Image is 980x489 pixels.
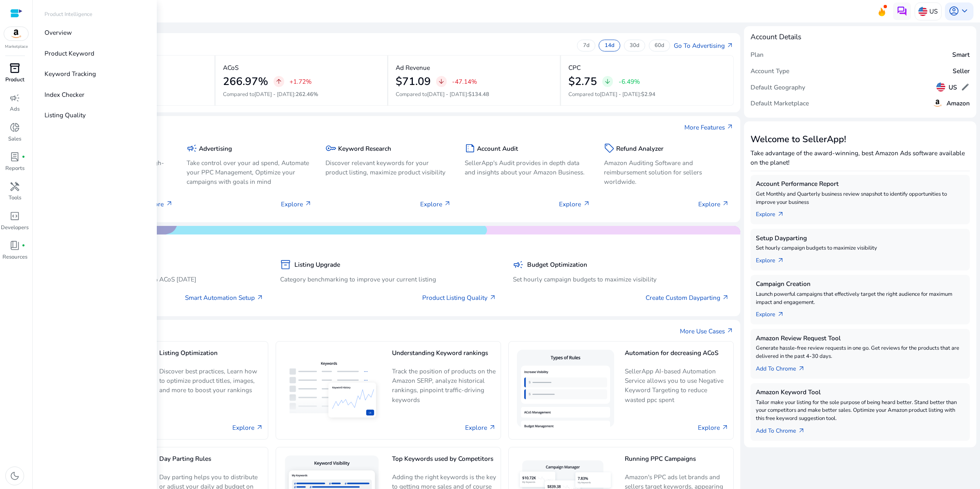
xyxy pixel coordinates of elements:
[604,143,615,154] span: sell
[949,84,957,91] h5: US
[444,200,451,208] span: arrow_outward
[185,293,264,302] a: Smart Automation Setup
[698,199,729,209] p: Explore
[392,366,496,404] p: Track the position of products on the Amazon SERP, analyze historical rankings, pinpoint traffic-...
[305,200,312,208] span: arrow_outward
[232,423,263,432] a: Explore
[465,158,590,177] p: SellerApp's Audit provides in depth data and insights about your Amazon Business.
[338,145,391,152] h5: Keyword Research
[726,327,734,335] span: arrow_outward
[45,110,86,120] p: Listing Quality
[513,259,523,270] span: campaign
[281,199,312,209] p: Explore
[9,471,20,481] span: dark_mode
[280,275,497,284] p: Category benchmarking to improve your current listing
[5,165,24,173] p: Reports
[625,366,729,404] p: SellerApp AI-based Automation Service allows you to use Negative Keyword Targeting to reduce wast...
[45,69,96,78] p: Keyword Tracking
[254,91,294,98] span: [DATE] - [DATE]
[756,234,964,242] h5: Setup Dayparting
[756,306,791,319] a: Explorearrow_outward
[468,91,489,98] span: $134.48
[5,76,24,84] p: Product
[756,280,964,288] h5: Campaign Creation
[296,91,318,98] span: 262.46%
[655,42,664,49] p: 60d
[798,365,805,373] span: arrow_outward
[756,423,812,435] a: Add To Chrome
[9,93,20,103] span: campaign
[616,145,664,152] h5: Refund Analyzer
[751,100,809,107] h5: Default Marketplace
[625,349,729,364] h5: Automation for decreasing ACoS
[9,63,20,74] span: inventory_2
[559,199,590,209] p: Explore
[489,294,497,301] span: arrow_outward
[325,143,336,154] span: key
[953,67,970,75] h5: Seller
[756,252,791,265] a: Explorearrow_outward
[777,211,784,218] span: arrow_outward
[756,206,791,219] a: Explorearrow_outward
[726,42,734,49] span: arrow_outward
[756,244,964,252] p: Set hourly campaign budgets to maximize visibility
[477,145,518,152] h5: Account Audit
[777,257,784,264] span: arrow_outward
[798,427,805,435] span: arrow_outward
[9,194,21,202] p: Tools
[9,181,20,192] span: handyman
[777,311,784,318] span: arrow_outward
[751,67,789,75] h5: Account Type
[756,344,964,361] p: Generate hassle-free review requests in one go. Get reviews for the products that are delivered i...
[9,211,20,221] span: code_blocks
[583,42,590,49] p: 7d
[396,91,553,99] p: Compared to :
[223,75,268,88] h2: 266.97%
[674,41,734,50] a: Go To Advertisingarrow_outward
[22,244,25,248] span: fiber_manual_record
[45,90,85,99] p: Index Checker
[392,349,496,364] h5: Understanding Keyword rankings
[600,91,640,98] span: [DATE] - [DATE]
[45,28,72,37] p: Overview
[396,75,431,88] h2: $71.09
[630,42,639,49] p: 30d
[290,78,312,85] p: +1.72%
[726,123,734,131] span: arrow_outward
[756,399,964,423] p: Tailor make your listing for the sole purpose of being heard better. Stand better than your compe...
[641,91,655,98] span: $2.94
[45,49,94,58] p: Product Keyword
[281,355,385,426] img: Understanding Keyword rankings
[961,83,970,92] span: edit
[159,349,263,364] h5: Listing Optimization
[420,199,451,209] p: Explore
[513,275,729,284] p: Set hourly campaign budgets to maximize visibility
[513,346,617,435] img: Automation for decreasing ACoS
[465,423,496,432] a: Explore
[452,78,477,85] p: -47.14%
[751,134,970,145] h3: Welcome to SellerApp!
[159,366,263,401] p: Discover best practices, Learn how to optimize product titles, images, and more to boost your ran...
[427,91,467,98] span: [DATE] - [DATE]
[568,63,581,72] p: CPC
[751,51,764,58] h5: Plan
[10,105,20,114] p: Ads
[959,6,970,16] span: keyboard_arrow_down
[275,78,283,85] span: arrow_upward
[756,389,964,396] h5: Amazon Keyword Tool
[294,261,340,268] h5: Listing Upgrade
[465,143,475,154] span: summarize
[936,83,945,92] img: us.svg
[280,259,291,270] span: inventory_2
[527,261,587,268] h5: Budget Optimization
[4,27,29,40] img: amazon.svg
[45,11,92,19] p: Product Intelligence
[918,7,927,16] img: us.svg
[932,98,943,108] img: amazon.svg
[929,4,938,18] p: US
[9,240,20,251] span: book_4
[756,290,964,307] p: Launch powerful campaigns that effectively target the right audience for maximum impact and engag...
[751,33,801,41] h4: Account Details
[199,145,232,152] h5: Advertising
[223,63,238,72] p: ACoS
